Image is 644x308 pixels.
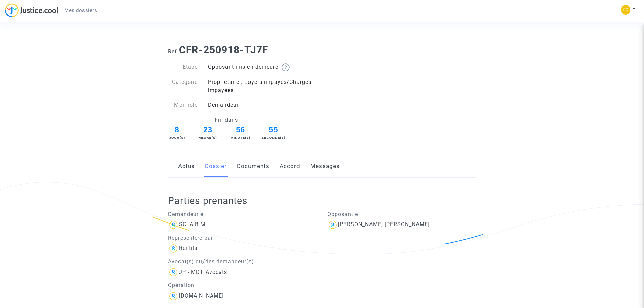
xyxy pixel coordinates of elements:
[203,63,322,71] div: Opposant mis en demeure
[167,124,187,136] span: 8
[327,219,338,230] img: icon-user.svg
[261,135,286,140] div: Seconde(s)
[621,5,630,15] img: 38b4a36a50ee8c19d5d4da1f2d0098ea
[5,3,59,17] img: jc-logo.svg
[168,257,317,266] p: Avocat(s) du/des demandeur(s)
[229,124,253,136] span: 56
[261,124,286,136] span: 55
[168,281,317,289] p: Opération
[163,78,203,94] div: Catégorie
[168,195,481,207] h2: Parties prenantes
[167,135,187,140] div: Jour(s)
[178,155,195,177] a: Actus
[168,234,317,242] p: Représenté·e par
[64,7,97,14] span: Mes dossiers
[168,48,179,55] span: Ref.
[280,155,300,177] a: Accord
[179,221,206,228] div: SCI A.B.M
[168,219,179,230] img: icon-user.svg
[205,155,227,177] a: Dossier
[237,155,269,177] a: Documents
[196,135,220,140] div: Heure(s)
[179,292,224,299] div: [DOMAIN_NAME]
[168,210,317,218] p: Demandeur·e
[179,269,227,275] div: JP - MDT Avocats
[203,101,322,109] div: Demandeur
[203,78,322,94] div: Propriétaire : Loyers impayés/Charges impayées
[168,267,179,278] img: icon-user.svg
[327,210,476,218] p: Opposant·e
[229,135,253,140] div: Minute(s)
[338,221,430,228] div: [PERSON_NAME] [PERSON_NAME]
[163,101,203,109] div: Mon rôle
[310,155,340,177] a: Messages
[282,63,290,71] img: help.svg
[168,291,179,302] img: icon-user.svg
[163,63,203,71] div: Etape
[179,245,198,251] div: Rentila
[168,243,179,254] img: icon-user.svg
[163,116,290,124] div: Fin dans
[179,44,268,56] b: CFR-250918-TJ7F
[59,5,102,16] a: Mes dossiers
[196,124,220,136] span: 23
